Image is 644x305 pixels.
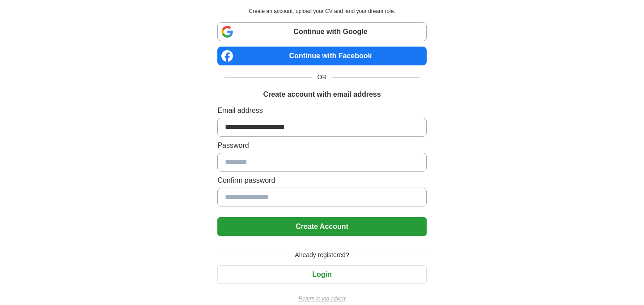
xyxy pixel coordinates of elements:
[217,295,426,303] a: Return to job advert
[217,271,426,278] a: Login
[263,89,381,100] h1: Create account with email address
[312,73,332,82] span: OR
[219,7,424,15] p: Create an account, upload your CV and land your dream role.
[217,140,426,151] label: Password
[289,250,354,260] span: Already registered?
[217,105,426,116] label: Email address
[217,217,426,236] button: Create Account
[217,265,426,284] button: Login
[217,175,426,186] label: Confirm password
[217,22,426,41] a: Continue with Google
[217,47,426,65] a: Continue with Facebook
